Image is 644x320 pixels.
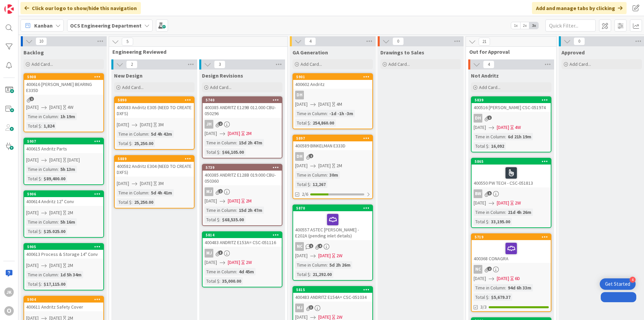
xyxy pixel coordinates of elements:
div: Total $ [205,148,219,156]
div: 2W [515,199,521,207]
span: [DATE] [205,130,217,137]
span: 5 [487,191,492,195]
div: 2M [67,209,73,216]
div: 4W [515,124,521,131]
div: 5906400614 Andritz 12" Conv [24,191,103,206]
div: 6D [515,275,520,282]
div: BW [472,189,551,198]
div: 5870 [293,205,372,211]
div: 5719 [475,235,551,239]
div: Total $ [295,181,310,188]
div: 400616 [PERSON_NAME] BEARING E335D [24,80,103,95]
div: NC [295,242,304,251]
span: : [41,122,42,130]
span: [DATE] [26,156,39,164]
div: Total $ [26,280,41,288]
span: 2 [487,267,492,271]
span: : [41,280,42,288]
span: Add Card... [210,84,231,90]
span: [DATE] [497,124,509,131]
div: 5897400589 BINKELMAN E333D [293,135,372,150]
div: 5889 [115,156,194,162]
div: 30m [328,171,340,179]
span: : [505,133,506,140]
span: 3 [218,250,223,255]
span: 3x [529,22,538,29]
div: 21d 4h 26m [506,209,533,216]
div: 94d 6h 33m [506,284,533,291]
span: : [310,271,311,278]
div: 5905 [27,244,103,249]
div: 400611 Andritz Safety Cover [24,303,103,311]
div: Click our logo to show/hide this navigation [20,2,141,14]
div: Total $ [26,228,41,235]
span: Out for Approval [469,48,548,55]
div: Total $ [205,216,219,223]
a: 5905400613 Process & Storage 14" Conv[DATE][DATE]2MTime in Column:1d 5h 34mTotal $:$17,115.00 [23,243,104,290]
span: [DATE] [318,101,331,108]
div: 5719 [472,234,551,240]
div: MJ [295,304,304,312]
span: Kanban [34,21,53,30]
div: 15d 2h 47m [237,139,264,146]
span: : [236,207,237,214]
span: : [58,271,59,278]
div: 5890400583 Andritz E305 (NEED TO CREATE DXFS) [115,97,194,118]
div: $17,115.00 [42,280,67,288]
div: Add and manage tabs by clicking [532,2,627,14]
div: 400615 Andritz Parts [24,144,103,153]
span: : [327,171,328,179]
div: 1d 5h 34m [59,271,83,278]
div: 2W [246,259,252,266]
div: 400385 ANDRITZ E128B 019.000 CBU- 050360 [203,171,282,185]
div: Time in Column [474,133,505,140]
div: 5905 [24,244,103,250]
div: 21,292.00 [311,271,333,278]
span: : [505,284,506,291]
div: 5815 [293,287,372,293]
div: Open Get Started checklist, remaining modules: 4 [600,278,636,290]
a: 5740400385 ANDRITZ E129B 012.000 CBU- 050296JH[DATE][DATE]2MTime in Column:15d 2h 47mTotal $:$66,... [202,96,282,158]
div: 4M [336,101,342,108]
span: [DATE] [26,209,39,216]
span: [DATE] [117,180,129,187]
span: [DATE] [49,262,62,269]
span: [DATE] [497,275,509,282]
a: 5906400614 Andritz 12" Conv[DATE][DATE]2MTime in Column:5h 16mTotal $:$25.025.00 [23,190,104,238]
div: NC [472,265,551,274]
div: 400385 ANDRITZ E129B 012.000 CBU- 050296 [203,103,282,118]
span: 2 [218,122,223,126]
div: 3M [158,121,164,128]
span: [DATE] [205,259,217,266]
b: OCS Engineering Department [70,22,142,29]
span: 1 [309,244,313,248]
div: DH [472,114,551,123]
div: 400613 Process & Storage 14" Conv [24,250,103,259]
div: DH [295,91,304,99]
a: 5897400589 BINKELMAN E333DDH[DATE][DATE]2MTime in Column:30mTotal $:12,2672/6 [292,135,373,199]
div: 5908400616 [PERSON_NAME] BEARING E335D [24,74,103,95]
a: 5865400550 PW TECH - CSC-051813BW[DATE][DATE]2WTime in Column:21d 4h 26mTotal $:33,195.00 [471,158,551,228]
span: : [41,228,42,235]
span: Design Revisions [202,72,243,79]
div: Total $ [474,293,488,301]
div: 2W [336,252,342,259]
div: 5814400483 ANDRITZ E153A= CSC-051116 [203,232,282,247]
span: 1 [30,97,34,101]
span: [DATE] [205,197,217,204]
div: MJ [293,304,372,312]
span: [DATE] [295,101,308,108]
div: JK [4,287,14,297]
span: Add Card... [479,84,500,90]
div: MJ [205,249,213,258]
span: : [58,166,59,173]
div: 5739 [206,165,282,170]
div: 5865 [472,158,551,165]
div: 5865 [475,159,551,164]
a: 5870400557 ASTEC [PERSON_NAME] - E202A (pending inlet details)NC[DATE][DATE]2WTime in Column:5d 2... [292,204,373,281]
div: 6d 21h 19m [506,133,533,140]
div: Time in Column [117,189,148,196]
div: 5870400557 ASTEC [PERSON_NAME] - E202A (pending inlet details) [293,205,372,240]
div: 4 [630,277,636,283]
span: Add Card... [32,61,53,67]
